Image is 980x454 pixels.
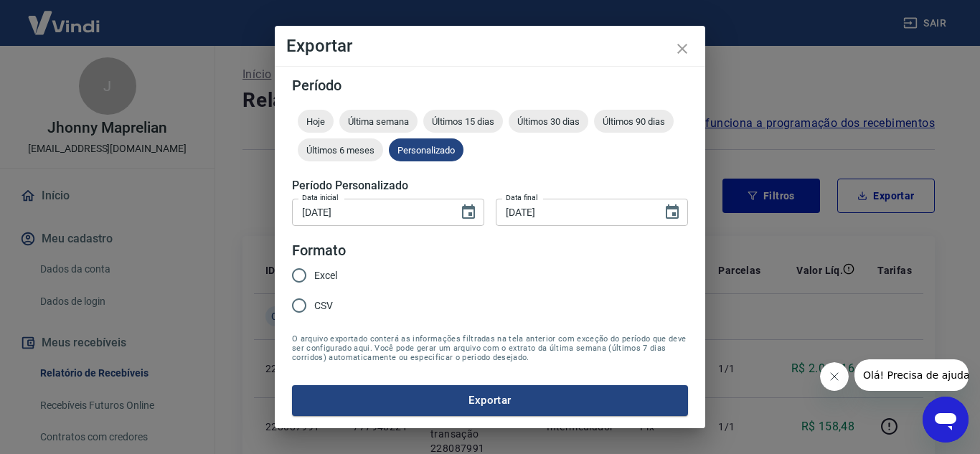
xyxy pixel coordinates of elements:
[509,110,588,133] div: Últimos 30 dias
[594,110,674,133] div: Últimos 90 dias
[665,32,699,66] button: close
[302,192,339,203] label: Data inicial
[923,397,969,443] iframe: Botão para abrir a janela de mensagens
[286,37,694,55] h4: Exportar
[298,110,334,133] div: Hoje
[339,110,418,133] div: Última semana
[314,298,333,313] span: CSV
[423,116,503,127] span: Últimos 15 dias
[594,116,674,127] span: Últimos 90 dias
[854,359,969,391] iframe: Mensagem da empresa
[423,110,503,133] div: Últimos 15 dias
[389,145,463,156] span: Personalizado
[314,268,337,283] span: Excel
[292,179,688,193] h5: Período Personalizado
[658,198,687,227] button: Choose date, selected date is 17 de set de 2025
[292,334,688,362] span: O arquivo exportado conterá as informações filtradas na tela anterior com exceção do período que ...
[509,116,588,127] span: Últimos 30 dias
[292,199,448,225] input: DD/MM/YYYY
[9,10,121,22] span: Olá! Precisa de ajuda?
[496,199,652,225] input: DD/MM/YYYY
[292,78,688,93] h5: Período
[820,362,849,391] iframe: Fechar mensagem
[298,116,334,127] span: Hoje
[298,138,383,161] div: Últimos 6 meses
[506,192,538,203] label: Data final
[298,145,383,156] span: Últimos 6 meses
[339,116,418,127] span: Última semana
[292,385,688,415] button: Exportar
[292,240,346,261] legend: Formato
[454,198,483,227] button: Choose date, selected date is 2 de set de 2025
[389,138,463,161] div: Personalizado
